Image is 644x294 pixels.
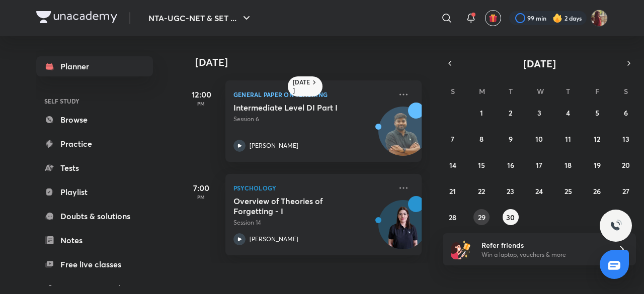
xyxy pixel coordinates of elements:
[481,250,605,259] p: Win a laptop, vouchers & more
[535,186,543,196] abbr: September 24, 2025
[36,158,153,178] a: Tests
[449,213,456,222] abbr: September 28, 2025
[589,157,605,173] button: September 19, 2025
[478,186,485,196] abbr: September 22, 2025
[503,131,519,147] button: September 9, 2025
[473,105,490,121] button: September 1, 2025
[594,134,600,144] abbr: September 12, 2025
[618,157,634,173] button: September 20, 2025
[250,235,298,244] p: [PERSON_NAME]
[560,131,576,147] button: September 11, 2025
[566,108,570,118] abbr: September 4, 2025
[537,86,544,96] abbr: Wednesday
[449,160,456,170] abbr: September 14, 2025
[36,110,153,130] a: Browse
[509,86,513,96] abbr: Tuesday
[489,14,498,23] img: avatar
[181,182,221,194] h5: 7:00
[473,157,490,173] button: September 15, 2025
[36,206,153,226] a: Doubts & solutions
[531,105,547,121] button: September 3, 2025
[589,131,605,147] button: September 12, 2025
[622,186,629,196] abbr: September 27, 2025
[560,183,576,199] button: September 25, 2025
[36,56,153,76] a: Planner
[445,183,461,199] button: September 21, 2025
[591,10,608,27] img: Srishti Sharma
[622,134,629,144] abbr: September 13, 2025
[595,108,599,118] abbr: September 5, 2025
[560,157,576,173] button: September 18, 2025
[480,108,483,118] abbr: September 1, 2025
[457,56,622,70] button: [DATE]
[560,105,576,121] button: September 4, 2025
[233,196,359,216] h5: Overview of Theories of Forgetting - I
[536,160,542,170] abbr: September 17, 2025
[624,86,628,96] abbr: Saturday
[589,183,605,199] button: September 26, 2025
[250,141,298,150] p: [PERSON_NAME]
[181,194,221,200] p: PM
[537,108,541,118] abbr: September 3, 2025
[36,11,117,23] img: Company Logo
[595,86,599,96] abbr: Friday
[36,254,153,274] a: Free live classes
[523,57,556,70] span: [DATE]
[36,92,153,110] h6: SELF STUDY
[181,101,221,107] p: PM
[535,134,543,144] abbr: September 10, 2025
[503,183,519,199] button: September 23, 2025
[478,213,486,222] abbr: September 29, 2025
[36,230,153,250] a: Notes
[379,112,427,160] img: Avatar
[531,157,547,173] button: September 17, 2025
[195,56,432,68] h4: [DATE]
[594,160,601,170] abbr: September 19, 2025
[610,220,622,232] img: ttu
[233,88,391,101] p: General Paper on Teaching
[618,183,634,199] button: September 27, 2025
[473,131,490,147] button: September 8, 2025
[445,157,461,173] button: September 14, 2025
[445,131,461,147] button: September 7, 2025
[473,209,490,225] button: September 29, 2025
[379,206,427,254] img: Avatar
[509,134,513,144] abbr: September 9, 2025
[566,86,570,96] abbr: Thursday
[618,105,634,121] button: September 6, 2025
[449,186,456,196] abbr: September 21, 2025
[481,240,605,250] h6: Refer friends
[451,239,471,259] img: referral
[531,183,547,199] button: September 24, 2025
[506,213,515,222] abbr: September 30, 2025
[451,134,454,144] abbr: September 7, 2025
[565,134,571,144] abbr: September 11, 2025
[451,86,455,96] abbr: Sunday
[445,209,461,225] button: September 28, 2025
[507,186,514,196] abbr: September 23, 2025
[142,8,259,28] button: NTA-UGC-NET & SET ...
[479,134,484,144] abbr: September 8, 2025
[485,10,501,26] button: avatar
[36,182,153,202] a: Playlist
[233,218,391,227] p: Session 14
[507,160,514,170] abbr: September 16, 2025
[36,11,117,26] a: Company Logo
[622,160,630,170] abbr: September 20, 2025
[293,78,310,94] h6: [DATE]
[593,186,601,196] abbr: September 26, 2025
[618,131,634,147] button: September 13, 2025
[181,88,221,101] h5: 12:00
[565,186,572,196] abbr: September 25, 2025
[479,86,485,96] abbr: Monday
[36,134,153,154] a: Practice
[589,105,605,121] button: September 5, 2025
[503,105,519,121] button: September 2, 2025
[233,103,359,113] h5: Intermediate Level DI Part I
[233,182,391,194] p: Psychology
[624,108,628,118] abbr: September 6, 2025
[503,209,519,225] button: September 30, 2025
[565,160,572,170] abbr: September 18, 2025
[233,115,391,124] p: Session 6
[531,131,547,147] button: September 10, 2025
